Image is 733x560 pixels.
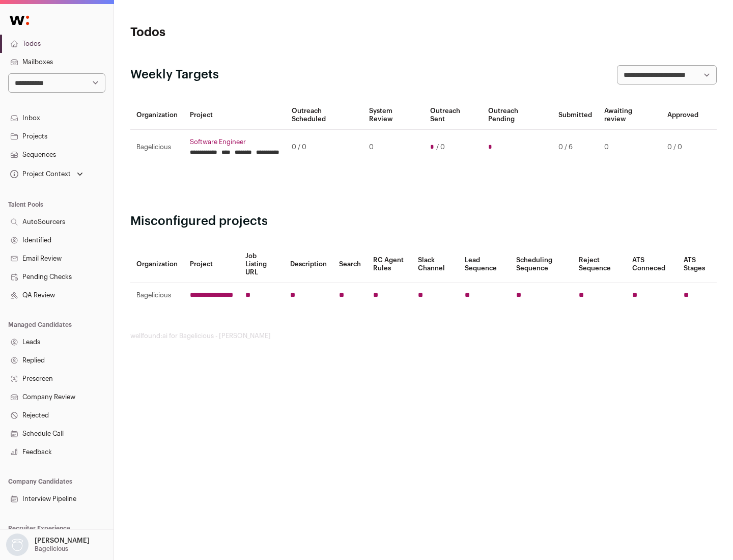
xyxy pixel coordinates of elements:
button: Open dropdown [4,534,92,556]
th: ATS Stages [678,246,717,283]
th: Outreach Pending [482,101,552,130]
button: Open dropdown [8,167,85,181]
p: [PERSON_NAME] [35,537,90,545]
th: Organization [130,101,184,130]
th: Organization [130,246,184,283]
th: Search [333,246,367,283]
th: Project [184,246,239,283]
th: Job Listing URL [239,246,284,283]
td: 0 / 6 [552,130,598,165]
td: Bagelicious [130,130,184,165]
th: Scheduling Sequence [510,246,573,283]
th: Slack Channel [412,246,459,283]
th: Outreach Scheduled [286,101,363,130]
th: Lead Sequence [459,246,510,283]
h1: Todos [130,24,326,41]
img: Wellfound [4,10,35,31]
span: / 0 [436,143,445,151]
th: ATS Conneced [626,246,677,283]
h2: Misconfigured projects [130,213,717,230]
a: Software Engineer [190,138,279,146]
td: Bagelicious [130,283,184,308]
th: Description [284,246,333,283]
th: Outreach Sent [424,101,483,130]
img: nopic.png [6,534,29,556]
p: Bagelicious [35,545,68,553]
th: RC Agent Rules [367,246,411,283]
th: Reject Sequence [573,246,627,283]
td: 0 [363,130,424,165]
th: System Review [363,101,424,130]
h2: Weekly Targets [130,67,219,83]
td: 0 [598,130,661,165]
th: Approved [661,101,704,130]
th: Awaiting review [598,101,661,130]
td: 0 / 0 [286,130,363,165]
div: Project Context [8,170,71,178]
th: Project [184,101,286,130]
th: Submitted [552,101,598,130]
td: 0 / 0 [661,130,704,165]
footer: wellfound:ai for Bagelicious - [PERSON_NAME] [130,332,717,340]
